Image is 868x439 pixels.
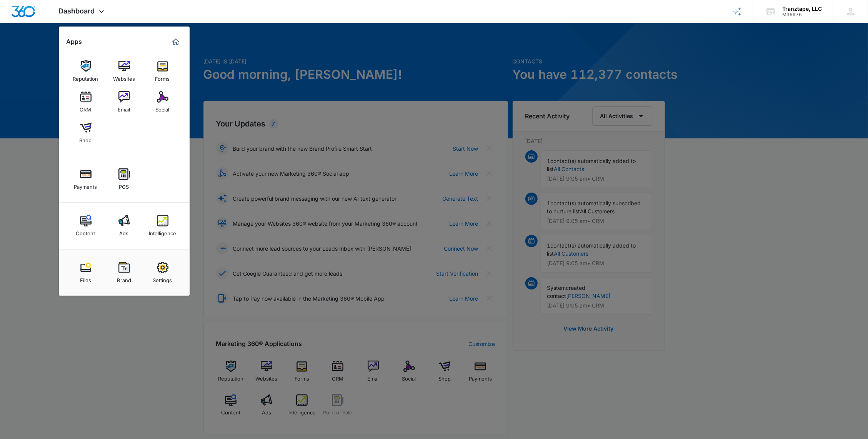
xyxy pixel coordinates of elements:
[119,180,129,190] div: POS
[156,103,170,113] div: Social
[59,7,95,15] span: Dashboard
[71,118,100,147] a: Shop
[110,87,139,116] a: Email
[67,38,82,45] h2: Apps
[148,258,177,287] a: Settings
[153,273,172,283] div: Settings
[149,226,176,236] div: Intelligence
[73,72,98,82] div: Reputation
[117,273,131,283] div: Brand
[113,72,135,82] div: Websites
[118,103,130,113] div: Email
[120,226,129,236] div: Ads
[71,57,100,86] a: Reputation
[71,165,100,194] a: Payments
[80,273,91,283] div: Files
[110,57,139,86] a: Websites
[155,72,170,82] div: Forms
[170,36,182,48] a: Marketing 360® Dashboard
[782,6,822,12] div: account name
[80,133,92,143] div: Shop
[148,87,177,116] a: Social
[148,211,177,240] a: Intelligence
[71,258,100,287] a: Files
[74,180,97,190] div: Payments
[80,103,92,113] div: CRM
[71,87,100,116] a: CRM
[110,258,139,287] a: Brand
[71,211,100,240] a: Content
[110,165,139,194] a: POS
[782,12,822,17] div: account id
[76,226,95,236] div: Content
[148,57,177,86] a: Forms
[110,211,139,240] a: Ads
